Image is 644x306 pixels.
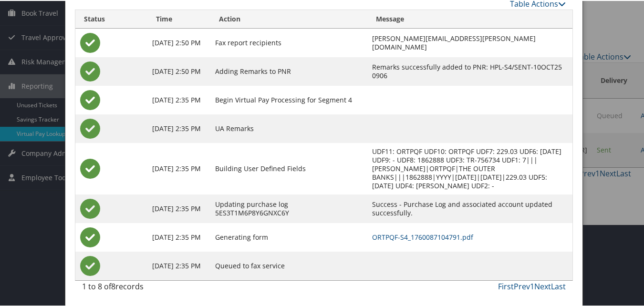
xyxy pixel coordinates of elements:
[210,194,368,222] td: Updating purchase log 5ES3T1M6P8Y6GNXC6Y
[82,280,192,296] div: 1 to 8 of records
[147,56,210,85] td: [DATE] 2:50 PM
[210,28,368,56] td: Fax report recipients
[372,232,473,241] a: ORTPQF-S4_1760087104791.pdf
[210,142,368,194] td: Building User Defined Fields
[210,113,368,142] td: UA Remarks
[210,56,368,85] td: Adding Remarks to PNR
[147,222,210,251] td: [DATE] 2:35 PM
[147,9,210,28] th: Time: activate to sort column ascending
[75,9,147,28] th: Status: activate to sort column ascending
[367,56,572,85] td: Remarks successfully added to PNR: HPL-S4/SENT-10OCT25 0906
[514,280,530,291] a: Prev
[530,280,534,291] a: 1
[210,85,368,113] td: Begin Virtual Pay Processing for Segment 4
[534,280,551,291] a: Next
[498,280,514,291] a: First
[147,85,210,113] td: [DATE] 2:35 PM
[551,280,566,291] a: Last
[367,194,572,222] td: Success - Purchase Log and associated account updated successfully.
[210,9,368,28] th: Action: activate to sort column ascending
[210,222,368,251] td: Generating form
[147,28,210,56] td: [DATE] 2:50 PM
[147,251,210,279] td: [DATE] 2:35 PM
[147,194,210,222] td: [DATE] 2:35 PM
[367,142,572,194] td: UDF11: ORTPQF UDF10: ORTPQF UDF7: 229.03 UDF6: [DATE] UDF9: - UDF8: 1862888 UDF3: TR-756734 UDF1:...
[367,28,572,56] td: [PERSON_NAME][EMAIL_ADDRESS][PERSON_NAME][DOMAIN_NAME]
[367,9,572,28] th: Message: activate to sort column ascending
[147,142,210,194] td: [DATE] 2:35 PM
[147,113,210,142] td: [DATE] 2:35 PM
[210,251,368,279] td: Queued to fax service
[111,280,115,291] span: 8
